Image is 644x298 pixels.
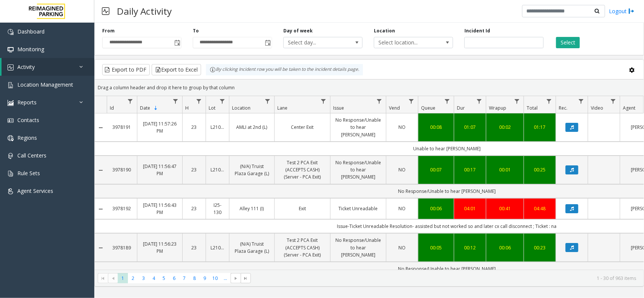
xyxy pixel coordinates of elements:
a: Activity [2,58,94,76]
span: Id [110,105,114,111]
a: Lane Filter Menu [318,96,329,106]
div: By clicking Incident row you will be taken to the incident details page. [206,64,363,75]
span: Dur [457,105,465,111]
span: Page 3 [138,273,149,283]
a: 00:02 [491,124,519,131]
span: Agent [623,105,635,111]
a: L21063800 [211,124,224,131]
span: Go to the last page [243,275,249,281]
a: Collapse Details [95,125,107,131]
span: Page 11 [220,273,231,283]
a: 23 [187,124,201,131]
a: 00:08 [423,124,449,131]
span: NO [399,124,406,130]
span: Contacts [17,116,39,124]
a: 04:48 [529,205,551,212]
span: Page 8 [189,273,200,283]
a: 23 [187,205,201,212]
span: Video [591,105,603,111]
a: 00:05 [423,244,449,251]
span: Page 9 [200,273,210,283]
span: Rule Sets [17,170,40,177]
a: No Response/Unable to hear [PERSON_NAME] [335,116,381,138]
label: From [102,28,115,34]
a: Alley 111 (I) [234,205,270,212]
a: Test 2 PCA Exit (ACCEPTS CASH) (Server - PCA Exit) [279,159,326,181]
div: 00:25 [529,166,551,173]
img: 'icon' [8,153,14,159]
a: 3978191 [111,124,132,131]
img: pageIcon [102,2,109,20]
span: Vend [389,105,400,111]
a: 3978192 [111,205,132,212]
span: Select location... [374,37,437,48]
a: 04:01 [459,205,481,212]
a: 01:07 [459,124,481,131]
span: Sortable [153,105,159,111]
a: [DATE] 11:56:47 PM [142,163,178,177]
img: 'icon' [8,118,14,124]
a: Exit [279,205,326,212]
span: Call Centers [17,152,46,159]
a: No Response/Unable to hear [PERSON_NAME] [335,159,381,181]
img: infoIcon.svg [210,67,216,73]
span: Toggle popup [263,37,272,48]
a: (N/A) Truist Plaza Garage (L) [234,240,270,255]
img: 'icon' [8,188,14,194]
a: 00:01 [491,166,519,173]
img: 'icon' [8,171,14,177]
a: [DATE] 11:56:23 PM [142,240,178,255]
a: Dur Filter Menu [474,96,484,106]
button: Select [556,37,580,48]
span: Queue [421,105,435,111]
span: Dashboard [17,28,45,35]
span: Page 2 [128,273,138,283]
span: NO [399,167,406,173]
a: Video Filter Menu [608,96,618,106]
img: 'icon' [8,29,14,35]
span: Regions [17,134,37,141]
button: Export to Excel [152,64,201,75]
a: Queue Filter Menu [442,96,452,106]
a: (N/A) Truist Plaza Garage (L) [234,163,270,177]
a: 3978189 [111,244,132,251]
a: Ticket Unreadable [335,205,381,212]
div: 00:41 [491,205,519,212]
button: Export to PDF [102,64,150,75]
span: Total [527,105,538,111]
a: Date Filter Menu [171,96,181,106]
img: 'icon' [8,100,14,106]
a: L21043100 [211,244,224,251]
span: Reports [17,99,37,106]
a: Collapse Details [95,206,107,212]
a: 00:23 [529,244,551,251]
a: I25-130 [211,202,224,216]
a: Logout [609,7,635,15]
a: Collapse Details [95,167,107,173]
span: Agent Services [17,187,53,194]
a: AMLI at 2nd (L) [234,124,270,131]
a: NO [391,244,413,251]
span: Go to the next page [233,275,239,281]
a: 00:06 [491,244,519,251]
a: L21043100 [211,166,224,173]
a: 3978190 [111,166,132,173]
label: Incident Id [464,28,490,34]
a: Test 2 PCA Exit (ACCEPTS CASH) (Server - PCA Exit) [279,237,326,258]
img: logout [629,7,635,15]
a: Total Filter Menu [544,96,554,106]
a: 01:17 [529,124,551,131]
a: Collapse Details [95,245,107,251]
a: 00:17 [459,166,481,173]
span: Page 1 [118,273,128,283]
a: 00:06 [423,205,449,212]
a: 00:12 [459,244,481,251]
a: No Response/Unable to hear [PERSON_NAME] [335,237,381,258]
